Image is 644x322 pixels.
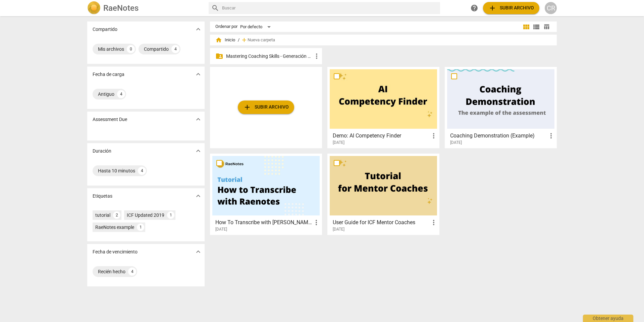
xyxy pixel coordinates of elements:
[238,100,294,114] button: Subir
[312,218,320,227] span: more_vert
[215,24,237,29] div: Ordenar por
[93,148,111,155] p: Duración
[470,4,478,12] span: help
[194,192,202,200] span: expand_more
[215,52,223,60] span: folder_shared
[193,247,203,257] button: Mostrar más
[450,140,462,146] span: [DATE]
[211,4,219,12] span: search
[238,38,239,43] span: /
[171,45,179,53] div: 4
[450,132,547,140] h3: Coaching Demonstration (Example)
[243,103,289,111] span: Subir archivo
[215,37,235,43] span: Inicio
[226,53,313,60] p: Mastering Coaching Skills - Generación 31
[137,224,144,231] div: 1
[193,191,203,201] button: Mostrar más
[545,2,557,14] button: CR
[87,1,203,15] a: LogoRaeNotes
[128,268,136,276] div: 4
[543,24,550,30] span: table_chart
[333,227,344,232] span: [DATE]
[87,1,101,15] img: Logo
[468,2,480,14] a: Obtener ayuda
[93,26,117,33] p: Compartido
[541,22,551,32] button: Tabla
[532,23,540,31] span: view_list
[313,52,321,60] span: more_vert
[248,38,275,43] span: Nueva carpeta
[488,4,496,12] span: add
[522,23,530,31] span: view_module
[212,156,320,232] a: How To Transcribe with [PERSON_NAME][DATE]
[483,2,539,14] button: Subir
[531,22,541,32] button: Lista
[333,140,344,146] span: [DATE]
[447,69,554,145] a: Coaching Demonstration (Example)[DATE]
[240,22,273,32] div: Por defecto
[103,3,139,13] h2: RaeNotes
[194,70,202,78] span: expand_more
[193,114,203,124] button: Mostrar más
[127,45,135,53] div: 0
[333,218,430,227] h3: User Guide for ICF Mentor Coaches
[430,218,438,227] span: more_vert
[215,218,312,227] h3: How To Transcribe with RaeNotes
[194,25,202,33] span: expand_more
[330,69,437,145] a: Demo: AI Competency Finder[DATE]
[194,115,202,123] span: expand_more
[215,37,222,43] span: home
[193,146,203,156] button: Mostrar más
[215,227,227,232] span: [DATE]
[93,116,127,123] p: Assessment Due
[488,4,534,12] span: Subir archivo
[193,69,203,79] button: Mostrar más
[117,90,125,98] div: 4
[144,46,169,52] div: Compartido
[547,132,555,140] span: more_vert
[333,132,430,140] h3: Demo: AI Competency Finder
[93,248,138,255] p: Fecha de vencimiento
[194,147,202,155] span: expand_more
[98,268,125,275] div: Recién hecho
[193,24,203,34] button: Mostrar más
[138,167,146,175] div: 4
[93,193,112,200] p: Etiquetas
[95,212,110,218] div: tutorial
[98,91,114,97] div: Antiguo
[93,71,124,78] p: Fecha de carga
[194,248,202,256] span: expand_more
[95,224,134,231] div: RaeNotes example
[98,167,135,174] div: Hasta 10 minutos
[243,103,251,111] span: add
[167,211,174,219] div: 1
[583,315,633,322] div: Obtener ayuda
[113,211,120,219] div: 2
[98,46,124,52] div: Mis archivos
[430,132,438,140] span: more_vert
[222,3,437,13] input: Buscar
[241,37,248,43] span: add
[521,22,531,32] button: Cuadrícula
[127,212,164,218] div: ICF Updated 2019
[330,156,437,232] a: User Guide for ICF Mentor Coaches[DATE]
